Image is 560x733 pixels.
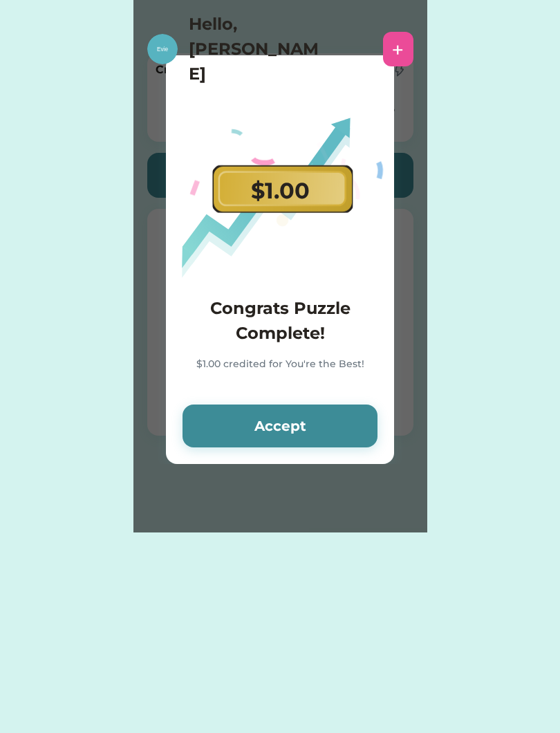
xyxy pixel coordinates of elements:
h4: Hello, [PERSON_NAME] [189,12,327,86]
h4: Congrats Puzzle Complete! [183,296,377,346]
button: Accept [183,405,377,447]
div: $1.00 [251,174,310,207]
div: + [392,39,404,59]
div: $1.00 credited for You're the Best! [183,357,377,388]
